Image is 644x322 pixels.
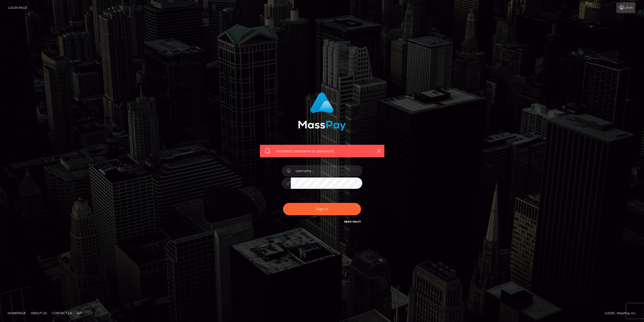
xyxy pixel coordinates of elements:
[75,309,85,317] a: API
[50,309,74,317] a: Contact Us
[616,3,635,13] a: Login
[6,309,28,317] a: Homepage
[605,310,640,316] div: © 2025 , MassPay Inc.
[344,220,361,223] a: Need Help?
[8,3,27,13] a: Login Page
[29,309,49,317] a: About Us
[298,92,346,131] img: MassPay Login
[283,203,361,215] button: Sign in
[276,149,368,154] span: Incorrect username or password.
[291,165,362,176] input: Username...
